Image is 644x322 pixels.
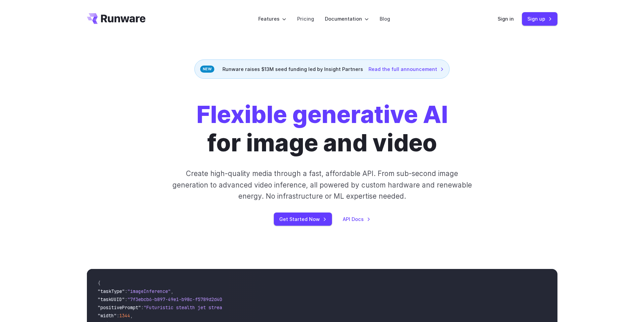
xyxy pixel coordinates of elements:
a: Get Started Now [274,213,332,226]
span: { [98,280,100,286]
a: Read the full announcement [368,65,444,73]
span: "Futuristic stealth jet streaking through a neon-lit cityscape with glowing purple exhaust" [144,304,390,311]
span: "width" [98,313,117,319]
span: "7f3ebcb6-b897-49e1-b98c-f5789d2d40d7" [127,296,230,302]
p: Create high-quality media through a fast, affordable API. From sub-second image generation to adv... [171,168,473,202]
span: , [171,288,173,294]
a: Pricing [297,15,314,23]
span: : [125,296,127,302]
h1: for image and video [196,100,448,157]
label: Features [258,15,286,23]
div: Runware raises $13M seed funding led by Insight Partners [194,59,450,79]
span: : [141,304,144,311]
span: "taskUUID" [98,296,125,302]
span: "taskType" [98,288,125,294]
span: "positivePrompt" [98,304,141,311]
a: Go to / [87,13,146,24]
span: : [125,288,127,294]
a: Sign up [522,12,557,25]
a: API Docs [343,215,371,223]
a: Sign in [498,15,514,23]
span: : [117,313,119,319]
strong: Flexible generative AI [196,100,448,129]
a: Blog [380,15,390,23]
span: "imageInference" [127,288,171,294]
label: Documentation [325,15,369,23]
span: 1344 [119,313,130,319]
span: , [130,313,133,319]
